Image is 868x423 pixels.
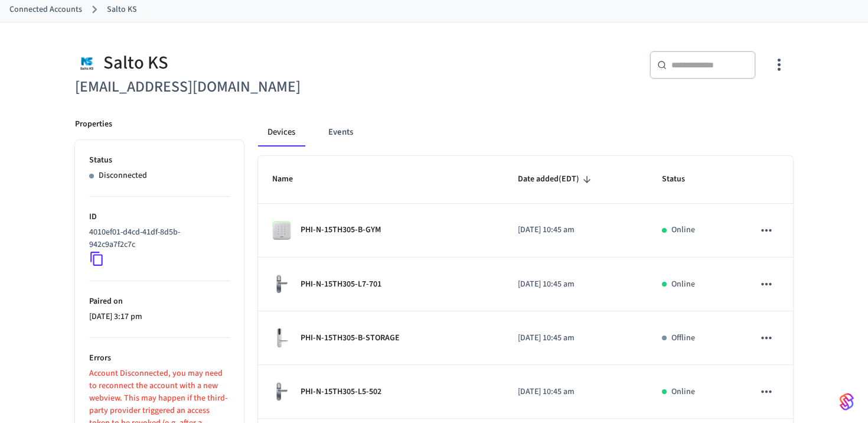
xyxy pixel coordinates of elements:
[89,154,230,167] p: Status
[671,224,695,236] p: Online
[258,118,305,147] button: Devices
[89,226,225,251] p: 4010ef01-d4cd-41df-8d5b-942c9a7f2c7c
[518,224,634,236] p: [DATE] 10:45 am
[89,211,230,223] p: ID
[99,170,147,182] p: Disconnected
[301,386,381,398] p: PHI-N-15TH305-L5-502
[75,118,112,131] p: Properties
[272,382,291,402] img: salto_escutcheon_pin
[301,332,400,344] p: PHI-N-15TH305-B-STORAGE
[258,118,793,147] div: connected account tabs
[9,4,82,16] a: Connected Accounts
[518,278,634,291] p: [DATE] 10:45 am
[301,224,381,236] p: PHI-N-15TH305-B-GYM
[272,328,291,348] img: salto_escutcheon
[662,170,700,188] span: Status
[272,221,291,240] img: salto_wallreader_pin
[75,51,99,75] img: Salto KS Logo
[319,118,363,147] button: Events
[671,386,695,398] p: Online
[75,75,427,99] h6: [EMAIL_ADDRESS][DOMAIN_NAME]
[89,311,230,323] p: [DATE] 3:17 pm
[301,278,381,291] p: PHI-N-15TH305-L7-701
[840,392,854,411] img: SeamLogoGradient.69752ec5.svg
[272,170,308,188] span: Name
[75,51,427,75] div: Salto KS
[518,332,634,344] p: [DATE] 10:45 am
[518,170,595,188] span: Date added(EDT)
[89,295,230,308] p: Paired on
[272,274,291,294] img: salto_escutcheon_pin
[518,386,634,398] p: [DATE] 10:45 am
[671,278,695,291] p: Online
[671,332,695,344] p: Offline
[107,4,137,16] a: Salto KS
[89,352,230,365] p: Errors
